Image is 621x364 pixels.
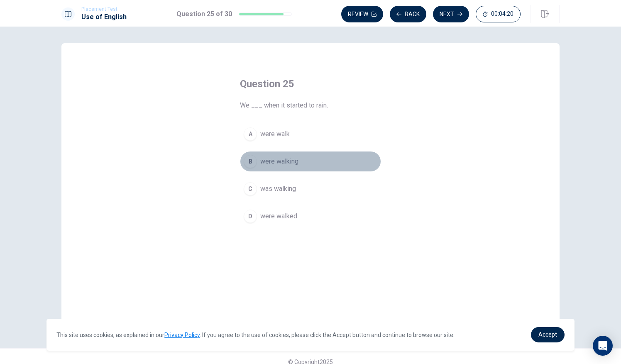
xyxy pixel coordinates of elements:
span: were walking [260,156,298,166]
div: B [244,155,257,168]
a: Privacy Policy [164,332,200,338]
button: 00:04:20 [476,6,521,22]
span: were walk [260,129,290,139]
span: Accept [538,331,557,338]
div: A [244,127,257,141]
span: 00:04:20 [491,11,513,17]
button: Cwas walking [240,178,381,199]
button: Awere walk [240,124,381,144]
h4: Question 25 [240,77,381,90]
div: Open Intercom Messenger [593,336,613,356]
span: This site uses cookies, as explained in our . If you agree to the use of cookies, please click th... [56,332,455,338]
button: Bwere walking [240,151,381,172]
div: D [244,210,257,223]
button: Review [341,6,383,22]
button: Back [390,6,426,22]
button: Next [433,6,469,22]
span: We ___ when it started to rain. [240,100,381,110]
h1: Use of English [81,12,127,22]
div: C [244,182,257,195]
span: were walked [260,211,297,221]
div: cookieconsent [46,319,575,351]
h1: Question 25 of 30 [176,9,232,19]
a: dismiss cookie message [531,327,565,342]
span: Placement Test [81,6,127,12]
button: Dwere walked [240,206,381,227]
span: was walking [260,184,296,194]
